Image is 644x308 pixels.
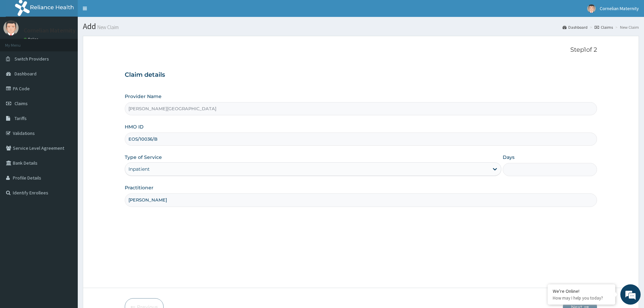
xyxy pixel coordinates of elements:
[563,24,588,30] a: Dashboard
[111,3,127,20] div: Minimize live chat window
[96,25,119,30] small: New Claim
[125,193,597,207] input: Enter Name
[35,38,114,47] div: Chat with us now
[503,154,515,161] label: Days
[125,154,162,161] label: Type of Service
[595,24,613,30] a: Claims
[128,166,150,172] div: Inpatient
[587,4,596,13] img: User Image
[125,184,153,191] label: Practitioner
[24,27,76,33] p: Cornelian Maternity
[125,46,597,54] p: Step 1 of 2
[125,133,597,146] input: Enter HMO ID
[553,295,610,301] p: How may I help you today?
[83,22,639,31] h1: Add
[15,115,27,121] span: Tariffs
[553,288,610,294] div: We're Online!
[15,71,37,77] span: Dashboard
[125,93,162,100] label: Provider Name
[13,34,27,51] img: d_794563401_company_1708531726252_794563401
[600,5,639,11] span: Cornelian Maternity
[3,185,129,208] textarea: Type your message and hit 'Enter'
[24,37,40,42] a: Online
[15,56,49,62] span: Switch Providers
[15,100,28,106] span: Claims
[614,24,639,30] li: New Claim
[3,20,19,35] img: User Image
[125,71,597,79] h3: Claim details
[39,85,93,153] span: We're online!
[125,123,144,130] label: HMO ID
